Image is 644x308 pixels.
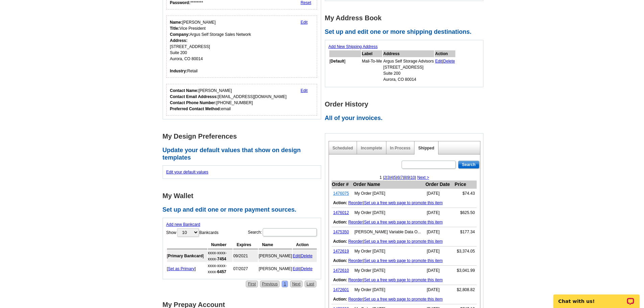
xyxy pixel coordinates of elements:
td: 09/2021 [233,250,258,262]
a: Next [290,281,303,287]
a: 10 [410,175,415,180]
a: Edit [301,20,308,25]
a: Set up a free web page to promote this item [364,200,443,205]
td: [DATE] [425,189,454,198]
a: Incomplete [361,146,382,150]
a: Reorder [348,297,363,302]
b: Action: [333,239,347,244]
a: 9 [407,175,410,180]
h2: Set up and edit one or more payment sources. [163,206,325,214]
h2: Set up and edit one or more shipping destinations. [325,28,487,36]
td: [ ] [329,58,361,83]
td: My Order [DATE] [353,189,425,198]
a: Edit [301,88,308,93]
td: [DATE] [425,266,454,276]
h1: Order History [325,101,487,108]
td: $3,041.99 [454,266,477,276]
a: Delete [301,254,313,258]
td: [DATE] [425,246,454,256]
a: Edit [293,254,300,258]
td: My Order [DATE] [353,285,425,295]
td: xxxx-xxxx-xxxx- [208,250,233,262]
label: Search: [248,228,317,237]
a: 1476075 [333,191,349,196]
td: [DATE] [425,285,454,295]
a: 4 [391,175,393,180]
a: 3 [387,175,390,180]
strong: Contact Name: [170,88,199,93]
a: Previous [260,281,280,287]
a: Edit [293,266,300,271]
a: 7 [401,175,403,180]
b: Action: [333,258,347,263]
td: [ ] [167,250,207,262]
a: Scheduled [333,146,353,150]
th: Name [259,241,292,249]
td: $177.34 [454,227,477,237]
strong: Password: [170,0,191,5]
a: Edit [435,59,442,64]
td: | [293,263,317,275]
span: Flannigan Variable Data Order [355,230,421,234]
th: Order # [332,181,353,189]
a: Reorder [348,278,363,282]
th: Expires [233,241,258,249]
input: Search [458,161,479,169]
h1: My Address Book [325,15,487,22]
b: Action: [333,200,347,205]
b: Action: [333,220,347,224]
th: Order Name [353,181,425,189]
div: [PERSON_NAME] Vice President Argus Self Storage Sales Network [STREET_ADDRESS] Suite 200 Aurora, ... [170,19,251,74]
b: Action: [333,278,347,282]
th: Address [383,50,434,57]
a: Delete [443,59,455,64]
td: [PERSON_NAME] [259,263,292,275]
strong: 6457 [217,269,226,274]
a: Delete [301,266,313,271]
a: 1476012 [333,210,349,215]
a: Add new Bankcard [166,222,200,227]
td: | [332,198,477,208]
td: $2,808.82 [454,285,477,295]
a: 1472601 [333,287,349,292]
strong: 7454 [217,257,226,261]
b: Default [331,59,344,64]
strong: Title: [170,26,180,31]
td: [DATE] [425,227,454,237]
a: Reorder [348,239,363,244]
strong: Contact Phone Number: [170,100,216,105]
a: 1472619 [333,249,349,254]
a: Last [305,281,316,287]
th: Action [293,241,317,249]
label: Show Bankcards [166,228,219,237]
td: My Order [DATE] [353,266,425,276]
th: Order Date [425,181,454,189]
a: Set up a free web page to promote this item [364,239,443,244]
td: $3,374.05 [454,246,477,256]
h1: My Wallet [163,192,325,199]
h2: All of your invoices. [325,115,487,122]
a: First [246,281,258,287]
a: Reorder [348,258,363,263]
a: 8 [404,175,406,180]
strong: Name: [170,20,183,25]
td: | [332,294,477,304]
a: Set up a free web page to promote this item [364,220,443,224]
td: My Order [DATE] [353,208,425,218]
a: 5 [394,175,396,180]
a: 1475350 [333,230,349,234]
select: ShowBankcards [177,228,199,237]
a: Shipped [418,146,434,150]
b: Primary Bankcard [168,254,203,258]
td: Mail-To-Me [362,58,382,83]
th: Price [454,181,477,189]
a: 1472610 [333,268,349,273]
div: [PERSON_NAME] [EMAIL_ADDRESS][DOMAIN_NAME] [PHONE_NUMBER] email [170,88,287,112]
td: | [332,237,477,246]
td: My Order [DATE] [353,246,425,256]
th: Action [435,50,455,57]
td: [PERSON_NAME] [259,250,292,262]
div: Who should we contact regarding order issues? [166,84,317,116]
